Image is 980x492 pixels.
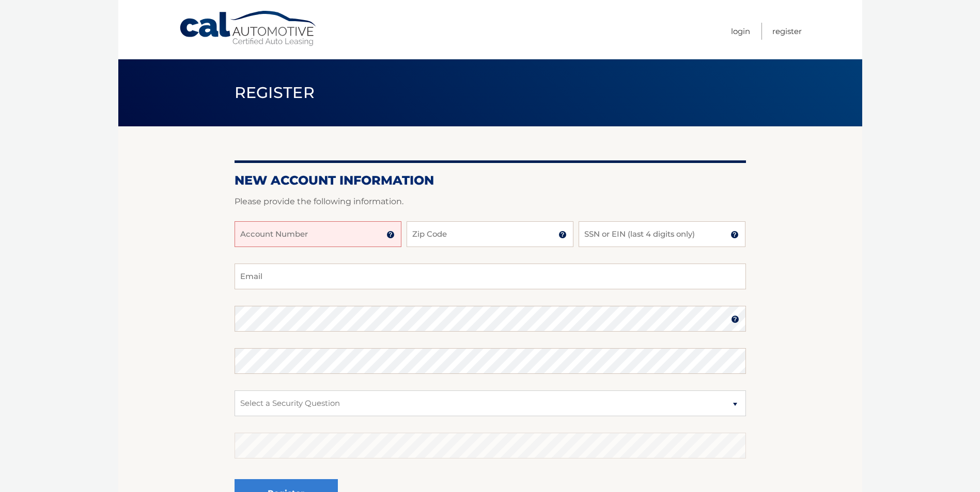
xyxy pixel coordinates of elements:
[579,221,745,247] input: SSN or EIN (last 4 digits only)
[235,221,401,247] input: Account Number
[235,194,746,209] p: Please provide the following information.
[386,231,395,239] img: tooltip.svg
[407,221,573,247] input: Zip Code
[235,173,746,188] h2: New Account Information
[772,23,802,40] a: Register
[730,231,739,239] img: tooltip.svg
[731,23,750,40] a: Login
[558,231,567,239] img: tooltip.svg
[179,10,318,47] a: Cal Automotive
[235,264,746,289] input: Email
[235,83,315,102] span: Register
[731,315,739,323] img: tooltip.svg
